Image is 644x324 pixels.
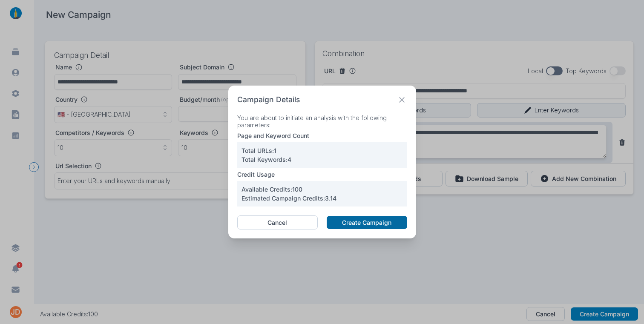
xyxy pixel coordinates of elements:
[241,156,402,163] p: Total Keywords: 4
[237,215,318,230] button: Cancel
[237,114,407,129] p: You are about to initiate an analysis with the following parameters:
[237,95,300,105] h2: Campaign Details
[237,171,407,181] p: Credit Usage
[237,132,407,143] p: Page and Keyword Count
[327,216,407,229] button: Create Campaign
[241,186,402,193] p: Available Credits: 100
[241,195,402,202] p: Estimated Campaign Credits: 3.14
[241,147,402,155] p: Total URLs: 1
